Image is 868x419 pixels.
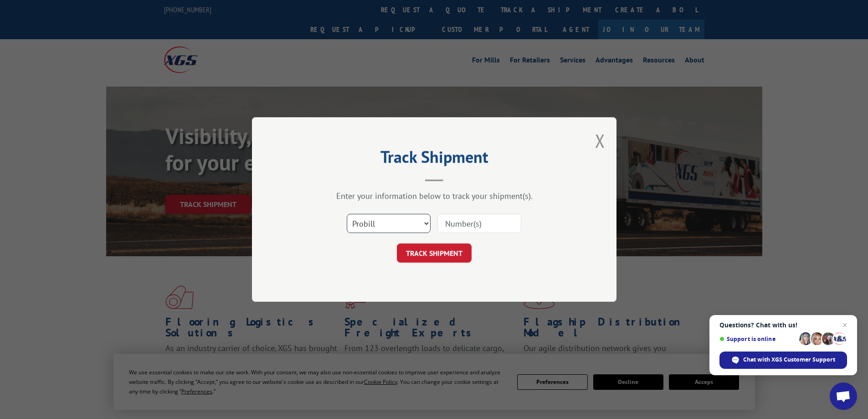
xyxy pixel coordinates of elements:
[298,191,571,201] div: Enter your information below to track your shipment(s).
[830,383,857,410] div: Open chat
[719,336,796,342] span: Support is online
[595,129,605,153] button: Close modal
[397,243,472,263] button: TRACK SHIPMENT
[298,150,571,168] h2: Track Shipment
[719,321,847,329] span: Questions? Chat with us!
[719,352,847,369] div: Chat with XGS Customer Support
[743,356,835,364] span: Chat with XGS Customer Support
[437,214,521,233] input: Number(s)
[839,320,850,331] span: Close chat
